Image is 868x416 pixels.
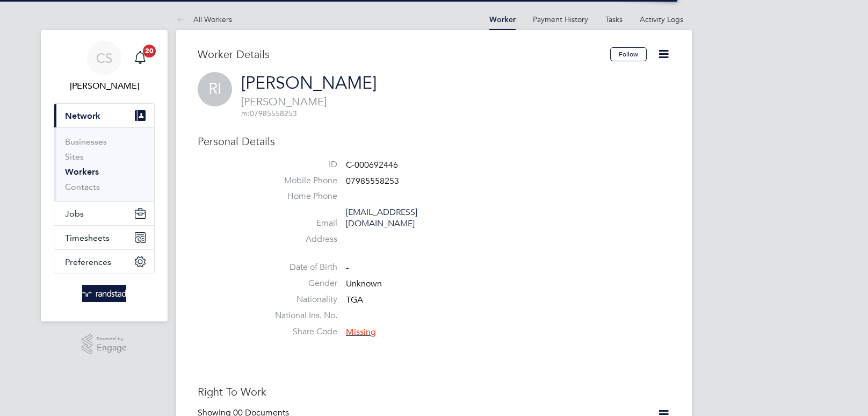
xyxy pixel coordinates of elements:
a: All Workers [176,15,232,24]
span: Network [65,111,100,121]
div: Network [54,127,154,201]
span: C-000692446 [346,160,398,170]
label: Gender [262,278,337,289]
button: Preferences [54,250,154,274]
label: ID [262,159,337,170]
img: randstad-logo-retina.png [82,285,127,302]
a: Sites [65,152,84,162]
span: Timesheets [65,233,110,243]
label: Share Code [262,326,337,338]
a: Powered byEngage [82,334,127,355]
span: 07985558253 [346,176,399,187]
label: National Ins. No. [262,310,337,321]
span: Engage [97,343,127,353]
button: Network [54,104,154,127]
a: Tasks [605,15,623,24]
span: [PERSON_NAME] [241,95,377,109]
a: Contacts [65,182,100,192]
a: [PERSON_NAME] [241,73,377,94]
span: Missing [346,327,376,338]
a: 20 [129,41,151,75]
span: RI [198,72,232,106]
a: CS[PERSON_NAME] [54,41,155,92]
a: Activity Logs [640,15,683,24]
button: Timesheets [54,226,154,249]
nav: Main navigation [41,30,168,321]
label: Mobile Phone [262,175,337,187]
span: 20 [143,45,156,58]
span: m: [241,109,250,118]
span: 07985558253 [241,109,297,118]
span: Powered by [97,334,127,343]
span: CS [96,51,112,65]
button: Follow [610,47,647,61]
label: Home Phone [262,191,337,202]
span: Unknown [346,278,382,289]
span: - [346,263,349,274]
a: Go to home page [54,285,155,302]
span: TGA [346,295,363,305]
label: Address [262,234,337,245]
h3: Worker Details [198,47,610,61]
span: Preferences [65,257,111,267]
label: Nationality [262,294,337,305]
span: Jobs [65,209,84,219]
span: Chris Schmid [54,80,155,92]
a: Businesses [65,137,107,147]
button: Jobs [54,202,154,225]
h3: Right To Work [198,385,670,399]
a: Payment History [533,15,588,24]
a: Worker [489,15,516,24]
label: Email [262,218,337,229]
a: [EMAIL_ADDRESS][DOMAIN_NAME] [346,207,417,229]
a: Workers [65,167,99,177]
h3: Personal Details [198,134,670,148]
label: Date of Birth [262,262,337,273]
